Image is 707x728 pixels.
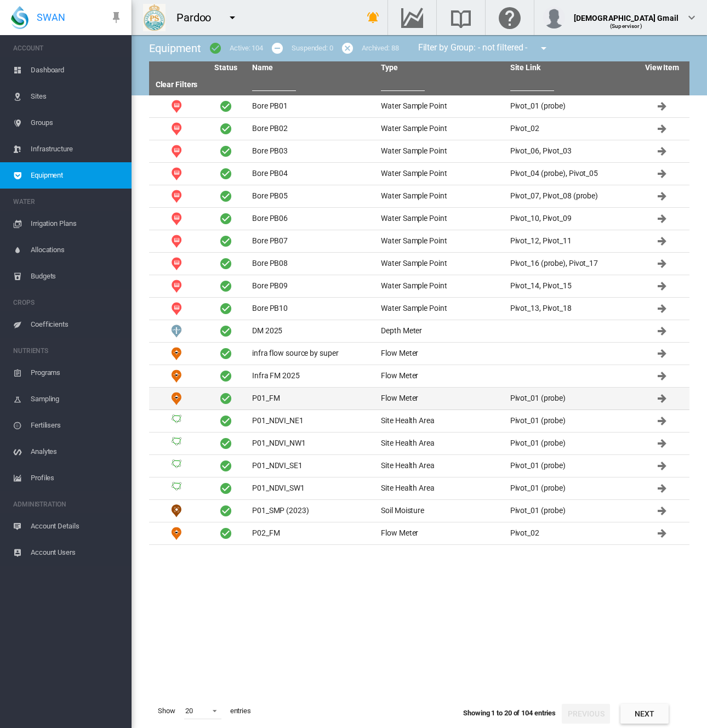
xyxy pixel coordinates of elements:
td: Infra FM 2025 [248,365,377,387]
td: DM 2025 [248,320,377,342]
tr: Site Health Area P01_NDVI_SW1 Site Health Area Pivot_01 (probe) Click to go to equipment [149,477,689,500]
td: P01_NDVI_SE1 [248,455,377,477]
img: 3.svg [170,414,183,428]
img: 13.svg [170,235,183,248]
td: Flow Meter [377,365,505,387]
span: Active [219,145,232,158]
md-icon: icon-cancel [341,42,354,55]
md-icon: icon-bell-ring [367,11,380,24]
img: 13.svg [170,257,183,270]
span: Active [219,122,232,135]
button: Click to go to equipment [651,500,673,522]
span: Active [219,437,232,450]
tr: Water Sample Point Bore PB08 Water Sample Point Pivot_16 (probe), Pivot_17 Click to go to equipment [149,253,689,275]
span: Showing 1 to 20 of 104 entries [463,709,556,717]
img: 3.svg [170,459,183,473]
tr: Flow Meter infra flow source by super Flow Meter Click to go to equipment [149,343,689,365]
button: icon-bell-ring [362,7,384,29]
td: Flow Meter [377,343,505,365]
md-icon: Click to go to equipment [655,482,669,495]
md-icon: Click to go to equipment [655,437,669,450]
span: Active [219,212,232,225]
span: Programs [31,360,123,386]
td: Bore PB09 [248,275,377,297]
md-icon: Click to go to equipment [655,347,669,360]
div: Archived: 88 [362,43,399,53]
td: Pivot_10, Pivot_09 [506,208,635,230]
button: Click to go to equipment [651,298,673,320]
td: P01_NDVI_NE1 [248,410,377,432]
md-icon: Click here for help [497,11,523,24]
td: Water Sample Point [377,253,505,275]
span: Budgets [31,263,123,289]
tr: Site Health Area P01_NDVI_NE1 Site Health Area Pivot_01 (probe) Click to go to equipment [149,410,689,433]
td: Pivot_06, Pivot_03 [506,140,635,162]
td: Pivot_01 (probe) [506,455,635,477]
button: Click to go to equipment [651,477,673,499]
span: Fertilisers [31,412,123,439]
span: ADMINISTRATION [13,496,123,513]
span: Active [219,459,232,473]
img: 13.svg [170,100,183,113]
td: Flow Meter [149,343,204,365]
span: CROPS [13,294,123,311]
td: Pivot_01 (probe) [506,433,635,454]
div: 20 [185,707,193,715]
button: icon-minus-circle [266,37,288,59]
img: 9k= [143,4,166,31]
td: P02_FM [248,522,377,544]
td: Pivot_14, Pivot_15 [506,275,635,297]
span: Allocations [31,237,123,263]
td: P01_NDVI_NW1 [248,433,377,454]
tr: Site Health Area P01_NDVI_NW1 Site Health Area Pivot_01 (probe) Click to go to equipment [149,433,689,455]
span: Sampling [31,386,123,412]
td: Pivot_01 (probe) [506,388,635,410]
button: Click to go to equipment [651,455,673,477]
span: Account Details [31,513,123,539]
td: Pivot_16 (probe), Pivot_17 [506,253,635,275]
a: Clear Filters [156,80,198,89]
td: Flow Meter [377,522,505,544]
button: Click to go to equipment [651,343,673,365]
md-icon: Click to go to equipment [655,167,669,180]
div: Active: 104 [230,43,263,53]
td: Water Sample Point [149,185,204,207]
td: Pivot_02 [506,118,635,140]
td: Pivot_07, Pivot_08 (probe) [506,185,635,207]
span: Coefficients [31,311,123,338]
img: 9.svg [170,369,183,383]
img: 20.svg [170,325,183,338]
span: Profiles [31,465,123,491]
md-icon: icon-menu-down [226,11,239,24]
td: Water Sample Point [377,140,505,162]
a: Status [214,63,237,72]
img: 9.svg [170,347,183,360]
tr: Water Sample Point Bore PB05 Water Sample Point Pivot_07, Pivot_08 (probe) Click to go to equipment [149,185,689,208]
td: Bore PB06 [248,208,377,230]
tr: Water Sample Point Bore PB01 Water Sample Point Pivot_01 (probe) Click to go to equipment [149,95,689,118]
td: Pivot_01 (probe) [506,410,635,432]
tr: Water Sample Point Bore PB07 Water Sample Point Pivot_12, Pivot_11 Click to go to equipment [149,230,689,253]
img: 13.svg [170,190,183,203]
md-icon: Click to go to equipment [655,257,669,270]
span: Irrigation Plans [31,211,123,237]
md-icon: Click to go to equipment [655,190,669,203]
img: 13.svg [170,145,183,158]
md-icon: icon-pin [110,11,123,24]
md-icon: Click to go to equipment [655,212,669,225]
td: Water Sample Point [377,185,505,207]
md-icon: Click to go to equipment [655,504,669,517]
th: View Item [635,61,689,75]
td: Water Sample Point [149,140,204,162]
span: Show [153,702,180,720]
td: Bore PB03 [248,140,377,162]
td: Water Sample Point [149,163,204,185]
td: Bore PB05 [248,185,377,207]
span: Sites [31,83,123,110]
tr: Water Sample Point Bore PB06 Water Sample Point Pivot_10, Pivot_09 Click to go to equipment [149,208,689,230]
span: Active [219,100,232,113]
a: Type [381,63,398,72]
img: profile.jpg [543,7,565,29]
img: 11.svg [170,504,183,517]
tr: Water Sample Point Bore PB09 Water Sample Point Pivot_14, Pivot_15 Click to go to equipment [149,275,689,298]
